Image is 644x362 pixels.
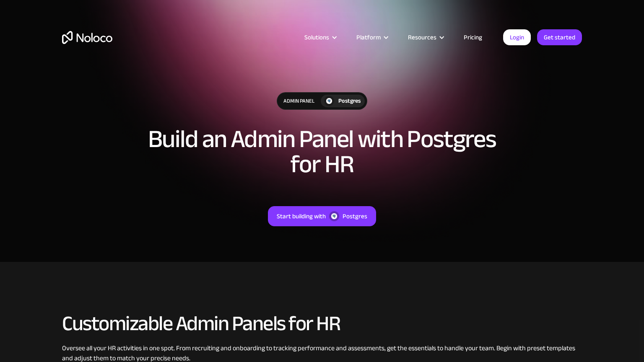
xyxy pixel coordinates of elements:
h2: Customizable Admin Panels for HR [62,312,582,335]
a: home [62,31,112,44]
div: Postgres [338,96,361,106]
div: Solutions [304,32,329,43]
div: Postgres [343,211,367,222]
div: Platform [356,32,381,43]
div: Resources [408,32,436,43]
div: Admin Panel [277,93,321,109]
div: Start building with [277,211,326,222]
a: Get started [537,29,582,45]
a: Pricing [453,32,493,43]
div: Platform [346,32,397,43]
div: Solutions [294,32,346,43]
a: Login [503,29,531,45]
h1: Build an Admin Panel with Postgres for HR [133,127,511,177]
div: Resources [397,32,453,43]
a: Start building withPostgres [268,206,376,226]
